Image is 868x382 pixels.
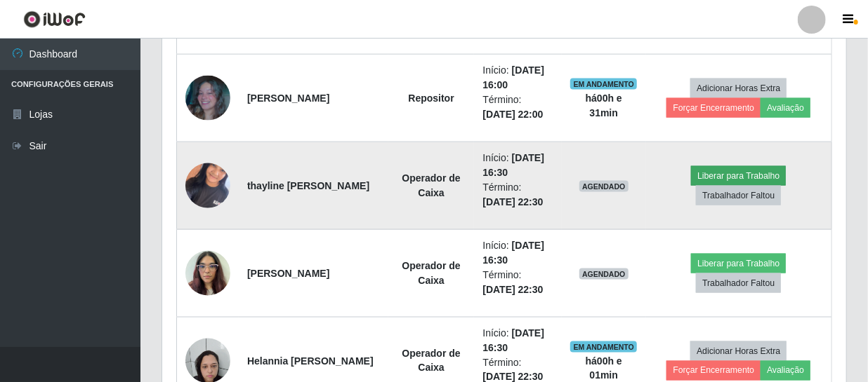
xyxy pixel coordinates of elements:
[586,93,622,118] strong: há 00 h e 31 min
[482,238,553,268] li: Início:
[247,93,329,104] strong: [PERSON_NAME]
[690,341,787,361] button: Adicionar Horas Extra
[482,284,543,295] time: [DATE] 22:30
[247,268,329,279] strong: [PERSON_NAME]
[482,93,553,122] li: Término:
[185,243,230,303] img: 1743385442240.jpeg
[185,156,230,215] img: 1742385063633.jpeg
[482,64,544,90] time: [DATE] 16:00
[579,268,629,280] span: AGENDADO
[696,273,781,293] button: Trabalhador Faltou
[408,93,454,104] strong: Repositor
[402,172,461,198] strong: Operador de Caixa
[23,11,86,28] img: CoreUI Logo
[761,361,810,381] button: Avaliação
[402,260,461,286] strong: Operador de Caixa
[185,76,230,121] img: 1733427416701.jpeg
[482,268,553,297] li: Término:
[666,361,761,381] button: Forçar Encerramento
[570,341,637,353] span: EM ANDAMENTO
[482,151,553,180] li: Início:
[691,254,786,273] button: Liberar para Trabalho
[482,109,543,120] time: [DATE] 22:00
[482,63,553,93] li: Início:
[482,180,553,210] li: Término:
[402,348,461,374] strong: Operador de Caixa
[579,181,629,192] span: AGENDADO
[690,79,787,98] button: Adicionar Horas Extra
[247,355,374,367] strong: Helannia [PERSON_NAME]
[482,240,544,266] time: [DATE] 16:30
[482,326,553,355] li: Início:
[586,355,622,381] strong: há 00 h e 01 min
[691,166,786,186] button: Liberar para Trabalho
[570,79,637,90] span: EM ANDAMENTO
[761,98,810,118] button: Avaliação
[696,186,781,205] button: Trabalhador Faltou
[482,327,544,353] time: [DATE] 16:30
[482,196,543,207] time: [DATE] 22:30
[482,152,544,178] time: [DATE] 16:30
[247,180,369,191] strong: thayline [PERSON_NAME]
[666,98,761,118] button: Forçar Encerramento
